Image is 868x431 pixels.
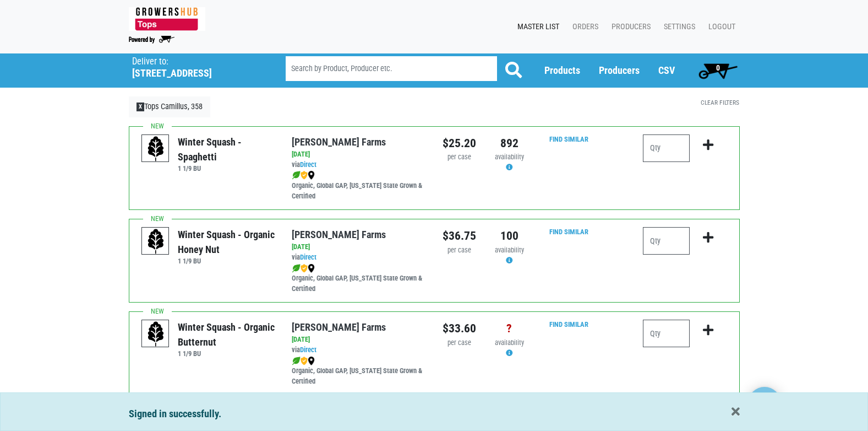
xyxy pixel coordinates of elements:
a: CSV [658,64,675,76]
a: Find Similar [549,320,588,328]
a: Settings [655,17,700,37]
h6: 1 1/9 BU [178,164,275,173]
a: Orders [564,17,603,37]
span: X [137,103,145,111]
div: [DATE] [292,335,425,345]
a: Find Similar [549,135,588,143]
a: Master List [509,17,564,37]
span: Tops Camillus, 358 (5335 W Genesee St, Camillus, NY 13031, USA) [132,53,266,79]
input: Search by Product, Producer etc. [286,56,497,81]
a: [PERSON_NAME] Farms [292,229,386,240]
div: ? [493,320,526,337]
div: via [292,345,425,355]
div: via [292,160,425,170]
a: Products [544,64,580,76]
div: [DATE] [292,242,425,252]
img: placeholder-variety-43d6402dacf2d531de610a020419775a.svg [142,228,170,255]
img: map_marker-0e94453035b3232a4d21701695807de9.png [308,264,315,273]
h6: 1 1/9 BU [178,257,275,265]
div: Organic, Global GAP, [US_STATE] State Grown & Certified [292,170,425,202]
img: leaf-e5c59151409436ccce96b2ca1b28e03c.png [292,171,301,180]
img: map_marker-0e94453035b3232a4d21701695807de9.png [308,357,315,365]
a: Producers [603,17,655,37]
div: Organic, Global GAP, [US_STATE] State Grown & Certified [292,263,425,294]
img: map_marker-0e94453035b3232a4d21701695807de9.png [308,171,315,180]
div: per case [443,152,476,163]
input: Qty [643,227,690,255]
a: 0 [694,60,743,82]
img: placeholder-variety-43d6402dacf2d531de610a020419775a.svg [142,135,170,163]
a: [PERSON_NAME] Farms [292,321,386,333]
div: via [292,252,425,263]
span: availability [495,153,524,161]
div: Winter Squash - Organic Butternut [178,320,275,349]
a: Direct [300,160,316,169]
span: availability [495,338,524,347]
img: leaf-e5c59151409436ccce96b2ca1b28e03c.png [292,264,301,273]
div: $25.20 [443,134,476,152]
a: XTops Camillus, 358 [129,96,211,117]
img: leaf-e5c59151409436ccce96b2ca1b28e03c.png [292,357,301,365]
span: 0 [716,63,720,72]
input: Qty [643,320,690,347]
div: per case [443,245,476,256]
h6: 1 1/9 BU [178,349,275,358]
a: Find Similar [549,228,588,236]
img: safety-e55c860ca8c00a9c171001a62a92dabd.png [301,171,308,180]
div: Organic, Global GAP, [US_STATE] State Grown & Certified [292,355,425,387]
div: Winter Squash - Spaghetti [178,134,275,164]
a: Direct [300,346,316,354]
img: Powered by Big Wheelbarrow [129,36,174,44]
a: Direct [300,253,316,261]
img: placeholder-variety-43d6402dacf2d531de610a020419775a.svg [142,320,170,348]
a: [PERSON_NAME] Farms [292,136,386,148]
div: $36.75 [443,227,476,245]
div: 100 [493,227,526,245]
a: Clear Filters [701,99,739,106]
h5: [STREET_ADDRESS] [132,67,258,79]
input: Qty [643,134,690,162]
div: [DATE] [292,149,425,160]
div: per case [443,338,476,348]
img: safety-e55c860ca8c00a9c171001a62a92dabd.png [301,264,308,273]
span: availability [495,246,524,254]
img: 279edf242af8f9d49a69d9d2afa010fb.png [129,7,205,31]
div: Winter Squash - Organic Honey Nut [178,227,275,257]
p: Deliver to: [132,56,258,67]
div: $33.60 [443,320,476,337]
a: Producers [599,64,640,76]
a: Logout [700,17,740,37]
div: Signed in successfully. [129,406,740,422]
img: safety-e55c860ca8c00a9c171001a62a92dabd.png [301,357,308,365]
div: 892 [493,134,526,152]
